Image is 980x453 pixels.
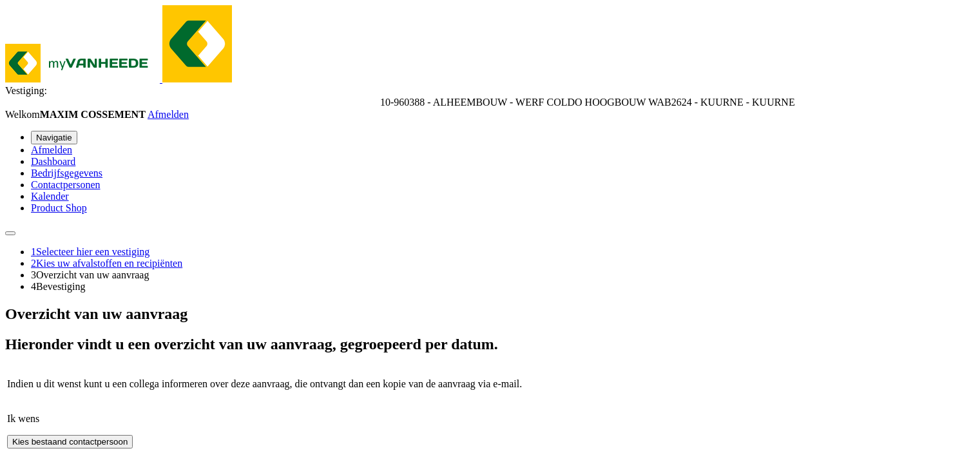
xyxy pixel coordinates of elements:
a: 1Selecteer hier een vestiging [31,246,149,257]
a: 2Kies uw afvalstoffen en recipiënten [31,258,182,269]
a: Product Shop [31,202,87,213]
a: Afmelden [148,109,189,120]
span: Vestiging: [5,85,47,96]
span: 4 [31,281,36,292]
span: Kies uw afvalstoffen en recipiënten [36,258,182,269]
span: Selecteer hier een vestiging [36,246,149,257]
p: Indien u dit wenst kunt u een collega informeren over deze aanvraag, die ontvangt dan een kopie v... [7,378,973,390]
button: Navigatie [31,131,77,144]
a: Dashboard [31,156,75,167]
button: Kies bestaand contactpersoon [7,435,133,448]
h2: Hieronder vindt u een overzicht van uw aanvraag, gegroepeerd per datum. [5,336,975,353]
p: Ik wens [7,413,973,425]
span: 10-960388 - ALHEEMBOUW - WERF COLDO HOOGBOUW WAB2624 - KUURNE - KUURNE [380,97,795,108]
strong: MAXIM COSSEMENT [40,109,146,120]
img: myVanheede [5,44,160,82]
a: Contactpersonen [31,179,101,190]
span: 1 [31,246,36,257]
img: myVanheede [162,5,232,82]
a: Afmelden [31,144,72,155]
a: Bedrijfsgegevens [31,168,102,178]
span: Welkom [5,109,148,120]
h2: Overzicht van uw aanvraag [5,305,975,323]
span: Kies bestaand contactpersoon [12,437,128,447]
span: 2 [31,258,36,269]
span: Bevestiging [36,281,85,292]
span: Overzicht van uw aanvraag [36,269,149,280]
span: Navigatie [36,133,72,142]
span: 3 [31,269,36,280]
a: Kalender [31,191,69,202]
